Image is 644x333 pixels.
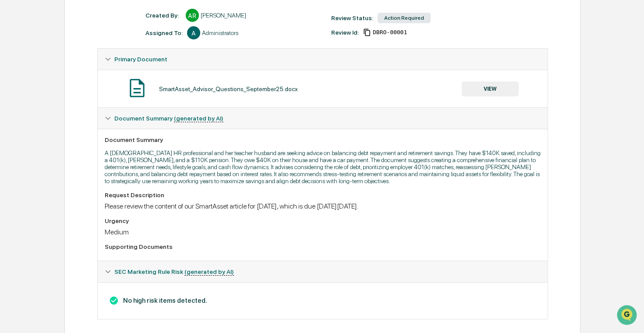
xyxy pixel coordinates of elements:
[186,9,199,22] div: AR
[187,26,200,39] div: A
[149,70,159,80] button: Start new chat
[87,217,106,224] span: Pylon
[105,149,541,184] p: A [DEMOGRAPHIC_DATA] HR professional and her teacher husband are seeking advice on balancing debt...
[98,282,548,319] div: Document Summary (generated by AI)
[136,96,159,106] button: See all
[78,119,96,126] span: [DATE]
[60,176,112,191] a: 🗄️Attestations
[39,67,144,76] div: Start new chat
[105,202,541,210] div: Please review the content of our SmartAsset article for [DATE], which is due [DATE][DATE].
[9,97,59,104] div: Past conversations
[201,12,246,19] div: [PERSON_NAME]
[105,136,541,143] div: Document Summary
[98,261,548,282] div: SEC Marketing Rule Risk (generated by AI)
[18,67,34,83] img: 8933085812038_c878075ebb4cc5468115_72.jpg
[98,70,548,107] div: Primary Document
[27,119,71,126] span: [PERSON_NAME]
[64,180,71,187] div: 🗄️
[159,85,298,92] div: SmartAsset_Advisor_Questions_September25.docx
[114,56,167,63] span: Primary Document
[126,77,148,99] img: Document Icon
[18,179,57,188] span: Preclearance
[9,67,25,83] img: 1746055101610-c473b297-6a78-478c-a979-82029cc54cd1
[184,268,234,276] u: (generated by AI)
[202,29,238,36] div: Administrators
[105,191,541,198] div: Request Description
[114,268,234,275] span: SEC Marketing Rule Risk
[5,176,60,191] a: 🖐️Preclearance
[78,143,96,150] span: [DATE]
[462,81,519,96] button: VIEW
[98,108,548,129] div: Document Summary (generated by AI)
[73,143,76,150] span: •
[98,49,548,70] div: Primary Document
[114,115,223,122] span: Document Summary
[105,228,541,236] div: Medium
[5,192,59,208] a: 🔎Data Lookup
[27,143,71,150] span: [PERSON_NAME]
[39,76,120,83] div: We're available if you need us!
[9,180,16,187] div: 🖐️
[331,29,359,36] div: Review Id:
[105,296,541,305] h3: No high risk items detected.
[72,179,109,188] span: Attestations
[373,29,407,36] span: 96e83b1d-fa15-4c72-ba5a-bb20b5cd08b4
[62,217,106,224] a: Powered byPylon
[378,13,431,23] div: Action Required
[73,119,76,126] span: •
[9,18,159,32] p: How can we help?
[331,14,373,21] div: Review Status:
[9,135,23,149] img: Cece Ferraez
[98,129,548,261] div: Document Summary (generated by AI)
[105,243,541,250] div: Supporting Documents
[145,29,183,36] div: Assigned To:
[616,304,640,328] iframe: Open customer support
[18,196,55,205] span: Data Lookup
[174,115,223,122] u: (generated by AI)
[9,197,16,204] div: 🔎
[9,111,23,125] img: Cece Ferraez
[105,217,541,224] div: Urgency
[145,12,181,19] div: Created By: ‎ ‎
